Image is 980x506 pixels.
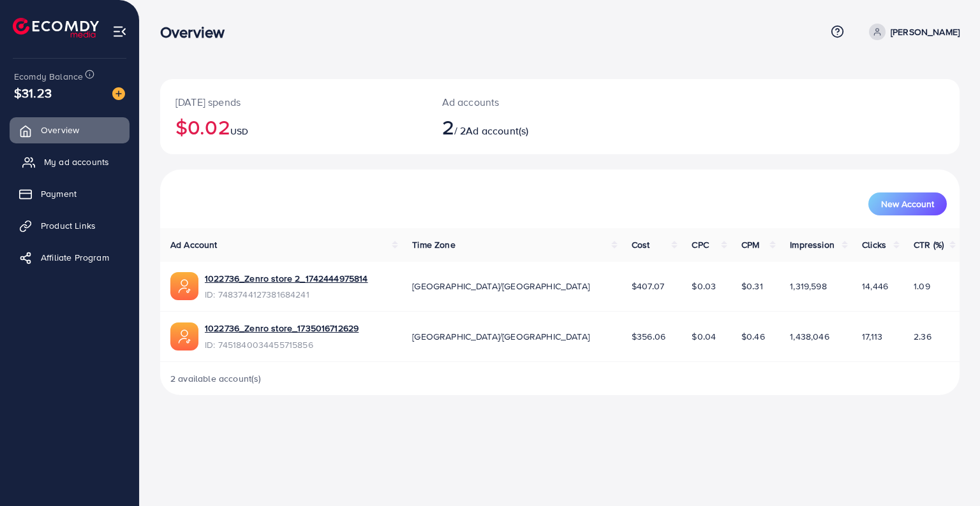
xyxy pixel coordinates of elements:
[692,330,716,343] span: $0.04
[170,272,198,300] img: ic-ads-acc.e4c84228.svg
[442,112,454,141] span: 2
[862,330,882,343] span: 17,113
[632,280,664,293] span: $407.07
[412,238,455,251] span: Time Zone
[10,213,130,238] a: Product Links
[914,238,944,251] span: CTR (%)
[914,280,930,293] span: 1.09
[41,187,77,200] span: Payment
[10,149,130,175] a: My ad accounts
[112,87,125,100] img: image
[790,280,826,293] span: 1,319,598
[175,115,412,139] h2: $0.02
[10,245,130,270] a: Affiliate Program
[41,124,79,136] span: Overview
[692,280,716,293] span: $0.03
[41,219,96,232] span: Product Links
[44,155,109,168] span: My ad accounts
[205,272,368,285] a: 1022736_Zenro store 2_1742444975814
[10,117,130,143] a: Overview
[632,238,650,251] span: Cost
[881,199,934,208] span: New Account
[891,24,960,40] p: [PERSON_NAME]
[632,330,665,343] span: $356.06
[170,238,218,251] span: Ad Account
[205,338,359,351] span: ID: 7451840034455715856
[790,238,835,251] span: Impression
[862,238,886,251] span: Clicks
[205,322,359,335] a: 1022736_Zenro store_1735016712629
[10,181,130,206] a: Payment
[868,192,947,215] button: New Account
[741,330,765,343] span: $0.46
[230,125,248,138] span: USD
[862,280,888,293] span: 14,446
[14,70,83,83] span: Ecomdy Balance
[41,251,109,264] span: Affiliate Program
[914,330,932,343] span: 2.36
[741,280,763,293] span: $0.31
[175,94,412,110] p: [DATE] spends
[466,124,528,138] span: Ad account(s)
[926,449,970,496] iframe: Chat
[864,24,960,40] a: [PERSON_NAME]
[112,24,127,39] img: menu
[14,83,52,102] span: $31.23
[442,94,611,110] p: Ad accounts
[412,280,590,293] span: [GEOGRAPHIC_DATA]/[GEOGRAPHIC_DATA]
[170,372,262,385] span: 2 available account(s)
[412,330,590,343] span: [GEOGRAPHIC_DATA]/[GEOGRAPHIC_DATA]
[692,238,708,251] span: CPC
[13,18,99,38] img: logo
[741,238,759,251] span: CPM
[790,330,829,343] span: 1,438,046
[205,288,368,301] span: ID: 7483744127381684241
[442,115,611,139] h2: / 2
[170,322,198,351] img: ic-ads-acc.e4c84228.svg
[160,23,235,41] h3: Overview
